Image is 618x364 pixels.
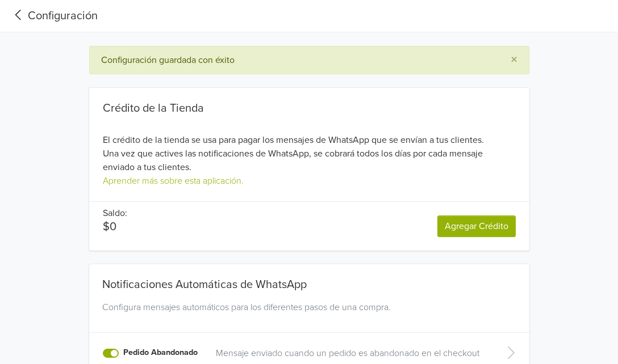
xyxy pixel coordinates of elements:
[216,346,486,360] a: Mensaje enviado cuando un pedido es abandonado en el checkout
[511,52,517,68] span: ×
[103,206,127,220] p: Saldo:
[101,53,492,67] div: Configuración guardada con éxito
[103,175,244,187] a: Aprender más sobre esta aplicación.
[9,7,98,24] a: Configuración
[103,220,127,234] p: $0
[98,264,521,296] div: Notificaciones Automáticas de WhatsApp
[437,215,516,237] a: Agregar Crédito
[89,101,529,188] div: El crédito de la tienda se usa para pagar los mensajes de WhatsApp que se envían a tus clientes. ...
[123,346,198,359] label: Pedido Abandonado
[103,101,516,115] div: Crédito de la Tienda
[98,300,521,328] div: Configura mensajes automáticos para los diferentes pasos de una compra.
